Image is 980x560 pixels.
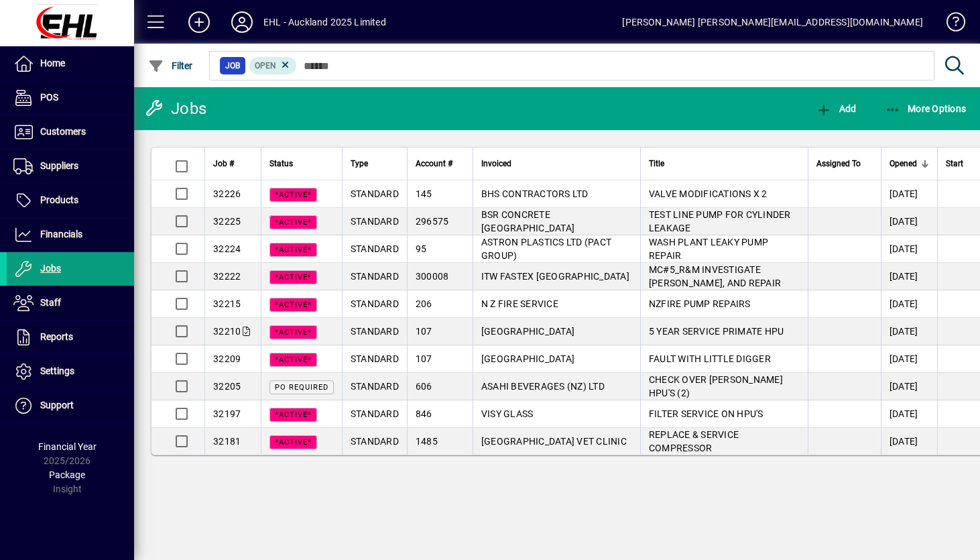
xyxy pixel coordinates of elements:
span: Jobs [40,263,61,274]
div: Jobs [144,98,206,119]
span: STANDARD [351,243,399,254]
span: ITW FASTEX [GEOGRAPHIC_DATA] [481,271,629,282]
div: Job # [213,156,253,171]
span: Status [269,156,293,171]
span: 846 [416,408,432,419]
a: Financials [7,218,134,251]
span: Customers [40,126,86,137]
a: Suppliers [7,150,134,183]
span: 32225 [213,216,241,227]
span: N Z FIRE SERVICE [481,298,558,309]
span: 32226 [213,188,241,199]
a: Staff [7,286,134,320]
span: TEST LINE PUMP FOR CYLINDER LEAKAGE [649,209,791,233]
span: Filter [148,60,193,71]
span: Financial Year [38,441,97,452]
span: Title [649,156,664,171]
button: Add [812,97,859,121]
span: 1485 [416,436,438,447]
a: POS [7,81,134,115]
span: NZFIRE PUMP REPAIRS [649,298,751,309]
span: STANDARD [351,408,399,419]
span: Reports [40,331,73,342]
span: 107 [416,326,432,337]
span: FILTER SERVICE ON HPU'S [649,408,763,419]
span: 32222 [213,271,241,282]
td: [DATE] [881,208,937,235]
span: MC#5_R&M INVESTIGATE [PERSON_NAME], AND REPAIR [649,264,781,288]
div: Start [946,156,975,171]
span: STANDARD [351,271,399,282]
td: [DATE] [881,290,937,318]
span: STANDARD [351,326,399,337]
div: Account # [416,156,465,171]
div: Invoiced [481,156,632,171]
span: 32205 [213,381,241,392]
a: Reports [7,321,134,354]
span: 145 [416,188,432,199]
button: Profile [221,10,263,34]
span: Job [225,59,240,72]
span: More Options [885,103,967,114]
span: Assigned To [816,156,861,171]
span: [GEOGRAPHIC_DATA] VET CLINIC [481,436,627,447]
span: REPLACE & SERVICE COMPRESSOR [649,429,739,453]
span: 32215 [213,298,241,309]
span: WASH PLANT LEAKY PUMP REPAIR [649,237,768,261]
span: [GEOGRAPHIC_DATA] [481,353,574,364]
span: 32209 [213,353,241,364]
span: Type [351,156,368,171]
span: Job # [213,156,234,171]
span: Start [946,156,963,171]
td: [DATE] [881,235,937,263]
div: Opened [890,156,929,171]
span: 32224 [213,243,241,254]
a: Home [7,47,134,80]
td: [DATE] [881,400,937,428]
span: STANDARD [351,381,399,392]
span: 32210 [213,326,241,337]
button: Filter [145,54,196,78]
span: Add [816,103,856,114]
td: [DATE] [881,428,937,455]
td: [DATE] [881,318,937,345]
span: Invoiced [481,156,511,171]
span: Products [40,194,78,205]
span: Open [255,61,276,70]
span: CHECK OVER [PERSON_NAME] HPU'S (2) [649,374,783,398]
span: 107 [416,353,432,364]
span: STANDARD [351,188,399,199]
span: VISY GLASS [481,408,534,419]
span: 296575 [416,216,449,227]
span: 32181 [213,436,241,447]
span: STANDARD [351,436,399,447]
span: 300008 [416,271,449,282]
span: Financials [40,229,82,239]
a: Settings [7,355,134,388]
span: Suppliers [40,160,78,171]
div: [PERSON_NAME] [PERSON_NAME][EMAIL_ADDRESS][DOMAIN_NAME] [622,11,923,33]
span: STANDARD [351,353,399,364]
span: STANDARD [351,216,399,227]
a: Products [7,184,134,217]
span: BHS CONTRACTORS LTD [481,188,589,199]
div: Assigned To [816,156,873,171]
span: POS [40,92,58,103]
div: EHL - Auckland 2025 Limited [263,11,386,33]
span: BSR CONCRETE [GEOGRAPHIC_DATA] [481,209,574,233]
span: Opened [890,156,917,171]
span: 606 [416,381,432,392]
span: Staff [40,297,61,308]
button: More Options [881,97,970,121]
span: Package [49,469,85,480]
a: Customers [7,115,134,149]
span: PO REQUIRED [275,383,328,392]
span: Support [40,400,74,410]
span: 5 YEAR SERVICE PRIMATE HPU [649,326,784,337]
span: 95 [416,243,427,254]
span: [GEOGRAPHIC_DATA] [481,326,574,337]
span: Settings [40,366,74,376]
span: VALVE MODIFICATIONS X 2 [649,188,768,199]
td: [DATE] [881,345,937,373]
td: [DATE] [881,373,937,400]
